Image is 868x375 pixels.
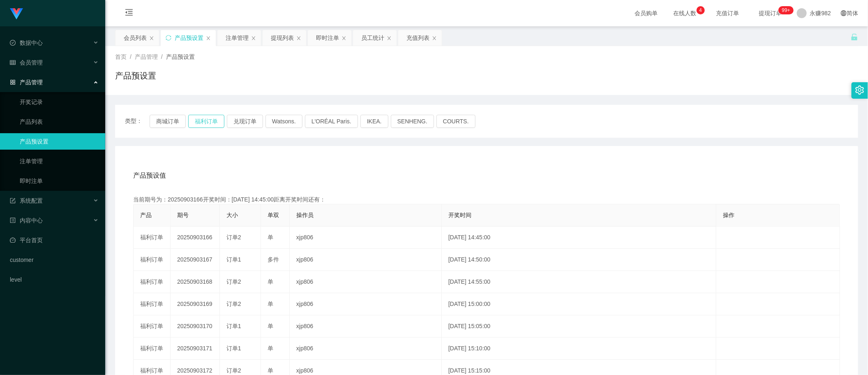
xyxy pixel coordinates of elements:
[436,115,476,128] button: COURTS.
[133,195,840,204] div: 当前期号为：20250903166开奖时间：[DATE] 14:45:00距离开奖时间还有：
[130,53,132,60] span: /
[305,115,358,128] button: L'ORÉAL Paris.
[171,315,220,338] td: 20250903170
[10,197,43,204] span: 系统配置
[448,212,471,218] span: 开奖时间
[290,315,442,338] td: xjp806
[697,6,705,14] sup: 4
[226,301,241,307] span: 订单2
[10,40,16,46] i: 图标: check-circle-o
[140,212,152,218] span: 产品
[361,30,384,46] div: 员工统计
[10,217,43,224] span: 内容中心
[10,39,43,46] span: 数据中心
[10,59,43,66] span: 会员管理
[268,367,273,374] span: 单
[10,8,23,20] img: logo.9652507e.png
[442,249,716,271] td: [DATE] 14:50:00
[175,30,203,46] div: 产品预设置
[206,36,211,41] i: 图标: close
[20,133,99,150] a: 产品预设置
[10,232,99,248] a: 图标: dashboard平台首页
[669,10,701,16] span: 在线人数
[171,293,220,315] td: 20250903169
[10,79,16,85] i: 图标: appstore-o
[20,153,99,169] a: 注单管理
[699,6,702,14] p: 4
[134,338,171,360] td: 福利订单
[133,171,166,181] span: 产品预设值
[290,227,442,249] td: xjp806
[20,113,99,130] a: 产品列表
[296,212,314,218] span: 操作员
[115,53,127,60] span: 首页
[316,30,339,46] div: 即时注单
[10,60,16,65] i: 图标: table
[226,30,249,46] div: 注单管理
[177,212,189,218] span: 期号
[406,30,429,46] div: 充值列表
[171,338,220,360] td: 20250903171
[171,271,220,293] td: 20250903168
[723,212,734,218] span: 操作
[226,345,241,352] span: 订单1
[10,79,43,86] span: 产品管理
[271,30,294,46] div: 提现列表
[135,53,158,60] span: 产品管理
[115,69,156,82] h1: 产品预设置
[10,271,99,288] a: level
[10,252,99,268] a: customer
[226,323,241,329] span: 订单1
[226,256,241,263] span: 订单1
[290,249,442,271] td: xjp806
[841,10,847,16] i: 图标: global
[134,293,171,315] td: 福利订单
[10,198,16,204] i: 图标: form
[432,36,437,41] i: 图标: close
[149,36,154,41] i: 图标: close
[10,218,16,223] i: 图标: profile
[166,35,171,41] i: 图标: sync
[290,293,442,315] td: xjp806
[855,86,864,95] i: 图标: setting
[268,234,273,241] span: 单
[227,115,263,128] button: 兑现订单
[851,33,858,41] i: 图标: unlock
[188,115,224,128] button: 福利订单
[268,256,279,263] span: 多件
[268,301,273,307] span: 单
[134,271,171,293] td: 福利订单
[226,367,241,374] span: 订单2
[125,115,150,128] span: 类型：
[134,315,171,338] td: 福利订单
[442,315,716,338] td: [DATE] 15:05:00
[387,36,392,41] i: 图标: close
[296,36,301,41] i: 图标: close
[442,271,716,293] td: [DATE] 14:55:00
[134,227,171,249] td: 福利订单
[161,53,163,60] span: /
[342,36,346,41] i: 图标: close
[712,10,743,16] span: 充值订单
[290,271,442,293] td: xjp806
[290,338,442,360] td: xjp806
[171,249,220,271] td: 20250903167
[20,94,99,110] a: 开奖记录
[20,173,99,189] a: 即时注单
[442,338,716,360] td: [DATE] 15:10:00
[115,0,143,27] i: 图标: menu-fold
[755,10,786,16] span: 提现订单
[391,115,434,128] button: SENHENG.
[442,227,716,249] td: [DATE] 14:45:00
[134,249,171,271] td: 福利订单
[268,278,273,285] span: 单
[251,36,256,41] i: 图标: close
[171,227,220,249] td: 20250903166
[226,212,238,218] span: 大小
[268,345,273,352] span: 单
[226,234,241,241] span: 订单2
[442,293,716,315] td: [DATE] 15:00:00
[166,53,195,60] span: 产品预设置
[124,30,147,46] div: 会员列表
[268,212,279,218] span: 单双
